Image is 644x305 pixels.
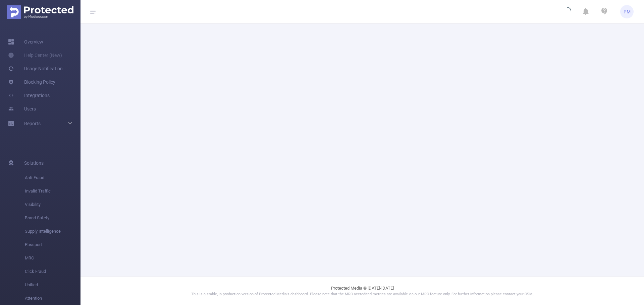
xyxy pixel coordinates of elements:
[80,277,644,305] footer: Protected Media © [DATE]-[DATE]
[25,211,80,225] span: Brand Safety
[8,75,55,89] a: Blocking Policy
[24,156,44,170] span: Solutions
[25,278,80,292] span: Unified
[25,225,80,238] span: Supply Intelligence
[8,62,63,75] a: Usage Notification
[24,121,41,126] span: Reports
[25,292,80,305] span: Attention
[25,265,80,278] span: Click Fraud
[97,292,627,297] p: This is a stable, in production version of Protected Media's dashboard. Please note that the MRC ...
[25,171,80,184] span: Anti-Fraud
[8,102,36,116] a: Users
[25,184,80,198] span: Invalid Traffic
[563,7,571,16] i: icon: loading
[624,5,631,18] span: PM
[7,5,73,19] img: Protected Media
[8,89,50,102] a: Integrations
[24,117,41,130] a: Reports
[25,251,80,265] span: MRC
[25,198,80,211] span: Visibility
[25,238,80,251] span: Passport
[8,35,43,49] a: Overview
